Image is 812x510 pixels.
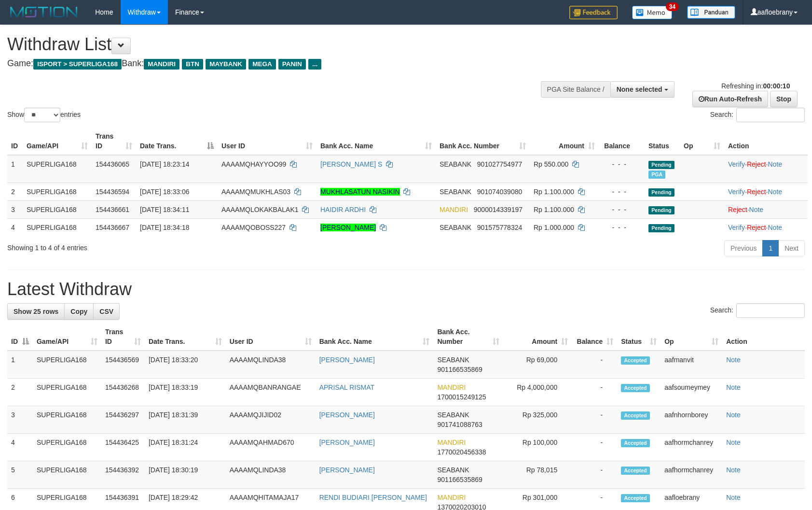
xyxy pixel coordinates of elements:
a: Note [768,224,782,231]
span: SEABANK [437,411,469,419]
td: - [572,461,617,489]
span: MANDIRI [144,59,179,70]
td: - [572,434,617,461]
th: Date Trans.: activate to sort column descending [136,127,218,155]
a: [PERSON_NAME] [319,356,375,364]
a: MUKHLASATUN NASIKIN [320,188,400,196]
a: Note [749,206,764,213]
a: Next [778,240,805,256]
th: User ID: activate to sort column ascending [218,127,317,155]
th: Date Trans.: activate to sort column ascending [145,323,226,351]
span: Accepted [621,467,650,475]
span: Accepted [621,411,650,420]
th: Op: activate to sort column ascending [661,323,722,351]
td: aafsoumeymey [661,379,722,406]
span: Copy 1770020456338 to clipboard [437,448,486,456]
th: Status [645,127,680,155]
a: Stop [770,91,798,107]
td: SUPERLIGA168 [33,351,101,379]
th: Balance [599,127,645,155]
img: panduan.png [687,6,735,19]
td: aafhormchanrey [661,461,722,489]
span: Copy 9000014339197 to clipboard [474,206,523,213]
td: 3 [7,406,33,434]
th: Amount: activate to sort column ascending [530,127,599,155]
span: Copy 901074039080 to clipboard [477,188,522,196]
td: 154436569 [101,351,145,379]
td: 154436297 [101,406,145,434]
a: [PERSON_NAME] S [320,160,382,168]
span: Accepted [621,439,650,447]
th: Action [724,127,808,155]
span: Copy 901166535869 to clipboard [437,366,482,373]
a: Note [726,466,741,474]
div: - - - [603,187,641,197]
a: [PERSON_NAME] [319,411,375,419]
th: Bank Acc. Name: activate to sort column ascending [317,127,436,155]
td: AAAAMQBANRANGAE [226,379,316,406]
span: Accepted [621,356,650,365]
img: Feedback.jpg [569,6,618,19]
a: Reject [728,206,747,213]
td: SUPERLIGA168 [33,461,101,489]
span: ... [308,59,321,70]
span: MANDIRI [440,206,468,213]
th: Status: activate to sort column ascending [617,323,661,351]
td: 5 [7,461,33,489]
span: Rp 1.100.000 [534,188,574,196]
img: MOTION_logo.png [7,5,81,19]
td: AAAAMQLINDA38 [226,461,316,489]
span: Pending [648,206,674,214]
td: SUPERLIGA168 [23,200,92,218]
span: Marked by aafsengchandara [648,170,665,179]
span: 154436594 [96,188,129,196]
td: Rp 69,000 [503,351,572,379]
td: [DATE] 18:30:19 [145,461,226,489]
div: PGA Site Balance / [541,81,610,98]
th: Amount: activate to sort column ascending [503,323,572,351]
td: - [572,406,617,434]
span: MANDIRI [437,494,466,501]
span: CSV [99,308,113,315]
span: Rp 550.000 [534,160,568,168]
button: None selected [610,81,674,98]
a: Verify [728,188,745,196]
a: Note [768,160,782,168]
span: Copy 901027754977 to clipboard [477,160,522,168]
td: · · [724,155,808,183]
div: - - - [603,205,641,214]
span: [DATE] 18:33:06 [140,188,189,196]
a: Verify [728,160,745,168]
th: Action [722,323,805,351]
span: Accepted [621,384,650,392]
span: AAAAMQMUKHLAS03 [221,188,290,196]
span: SEABANK [437,466,469,474]
a: Show 25 rows [7,303,65,320]
td: SUPERLIGA168 [33,434,101,461]
span: MAYBANK [206,59,246,70]
th: User ID: activate to sort column ascending [226,323,316,351]
td: SUPERLIGA168 [23,218,92,236]
h1: Latest Withdraw [7,280,805,299]
th: Op: activate to sort column ascending [680,127,724,155]
div: Showing 1 to 4 of 4 entries [7,239,331,253]
span: Pending [648,188,674,197]
span: Copy 901741088763 to clipboard [437,421,482,428]
label: Search: [710,303,805,318]
strong: 00:00:10 [763,82,790,90]
td: [DATE] 18:31:24 [145,434,226,461]
label: Search: [710,108,805,122]
td: 154436268 [101,379,145,406]
th: Trans ID: activate to sort column ascending [101,323,145,351]
span: Copy 901575778324 to clipboard [477,224,522,231]
span: 154436065 [96,160,129,168]
span: Accepted [621,494,650,502]
span: SEABANK [440,160,471,168]
td: 2 [7,183,23,200]
td: 4 [7,218,23,236]
span: SEABANK [440,224,471,231]
td: 1 [7,155,23,183]
a: [PERSON_NAME] [319,466,375,474]
label: Show entries [7,108,81,122]
div: - - - [603,159,641,169]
